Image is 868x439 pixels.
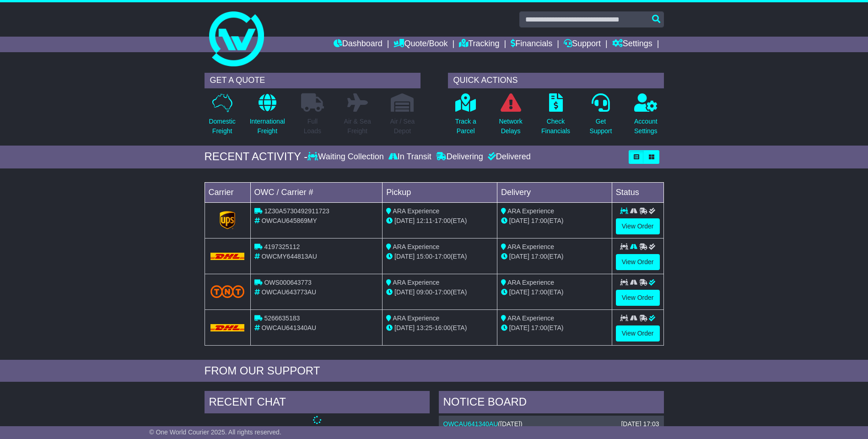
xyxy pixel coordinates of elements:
[501,252,608,261] div: (ETA)
[394,217,415,224] span: [DATE]
[435,324,451,331] span: 16:00
[416,217,432,224] span: 12:11
[616,325,660,341] a: View Order
[498,93,523,141] a: NetworkDelays
[264,207,329,215] span: 1Z30A5730492911723
[264,279,312,286] span: OWS000643773
[589,93,612,141] a: GetSupport
[344,117,371,136] p: Air & Sea Freight
[501,323,608,333] div: (ETA)
[541,93,571,141] a: CheckFinancials
[507,314,554,322] span: ARA Experience
[564,37,601,52] a: Support
[386,152,434,162] div: In Transit
[386,323,493,333] div: - (ETA)
[210,253,245,260] img: DHL.png
[531,288,547,296] span: 17:00
[435,253,451,260] span: 17:00
[416,324,432,331] span: 13:25
[250,117,285,136] p: International Freight
[443,420,498,428] a: OWCAU641340AU
[261,288,316,296] span: OWCAU643773AU
[531,253,547,260] span: 17:00
[210,285,245,298] img: TNT_Domestic.png
[499,117,522,136] p: Network Delays
[249,93,286,141] a: InternationalFreight
[393,279,439,286] span: ARA Experience
[383,182,497,202] td: Pickup
[507,207,554,215] span: ARA Experience
[205,364,664,378] div: FROM OUR SUPPORT
[393,207,439,215] span: ARA Experience
[301,117,324,136] p: Full Loads
[616,254,660,270] a: View Order
[501,216,608,226] div: (ETA)
[416,253,432,260] span: 15:00
[393,314,439,322] span: ARA Experience
[435,288,451,296] span: 17:00
[485,152,531,162] div: Delivered
[500,420,520,428] span: [DATE]
[439,391,664,416] div: NOTICE BOARD
[634,93,658,141] a: AccountSettings
[509,324,529,331] span: [DATE]
[541,117,570,136] p: Check Financials
[507,279,554,286] span: ARA Experience
[509,253,529,260] span: [DATE]
[261,324,316,331] span: OWCAU641340AU
[612,182,663,202] td: Status
[448,73,664,88] div: QUICK ACTIONS
[616,218,660,234] a: View Order
[394,37,447,52] a: Quote/Book
[205,73,421,88] div: GET A QUOTE
[394,324,415,331] span: [DATE]
[250,182,383,202] td: OWC / Carrier #
[634,117,658,136] p: Account Settings
[394,253,415,260] span: [DATE]
[209,117,235,136] p: Domestic Freight
[531,217,547,224] span: 17:00
[208,93,236,141] a: DomesticFreight
[149,428,281,436] span: © One World Courier 2025. All rights reserved.
[416,288,432,296] span: 09:00
[264,314,300,322] span: 5266635183
[531,324,547,331] span: 17:00
[509,217,529,224] span: [DATE]
[205,150,308,163] div: RECENT ACTIVITY -
[497,182,612,202] td: Delivery
[394,288,415,296] span: [DATE]
[386,216,493,226] div: - (ETA)
[393,243,439,250] span: ARA Experience
[589,117,612,136] p: Get Support
[435,217,451,224] span: 17:00
[612,37,652,52] a: Settings
[205,182,250,202] td: Carrier
[220,211,235,229] img: GetCarrierServiceLogo
[459,37,499,52] a: Tracking
[307,152,386,162] div: Waiting Collection
[501,287,608,297] div: (ETA)
[434,152,485,162] div: Delivering
[261,253,317,260] span: OWCMY644813AU
[509,288,529,296] span: [DATE]
[264,243,300,250] span: 4197325112
[390,117,415,136] p: Air / Sea Depot
[205,391,430,416] div: RECENT CHAT
[443,420,659,428] div: ( )
[261,217,317,224] span: OWCAU645869MY
[621,420,659,428] div: [DATE] 17:03
[386,287,493,297] div: - (ETA)
[455,117,476,136] p: Track a Parcel
[334,37,383,52] a: Dashboard
[210,324,245,331] img: DHL.png
[455,93,477,141] a: Track aParcel
[511,37,552,52] a: Financials
[386,252,493,261] div: - (ETA)
[616,290,660,306] a: View Order
[507,243,554,250] span: ARA Experience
